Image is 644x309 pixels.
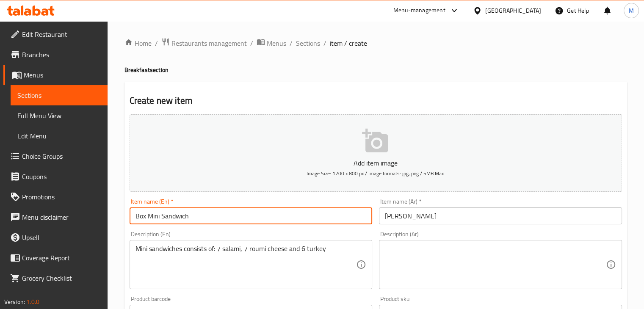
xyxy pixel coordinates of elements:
[171,38,247,48] span: Restaurants management
[161,38,247,49] a: Restaurants management
[11,126,108,146] a: Edit Menu
[485,6,541,15] div: [GEOGRAPHIC_DATA]
[330,38,367,48] span: item / create
[3,44,108,65] a: Branches
[22,232,101,243] span: Upsell
[26,296,39,307] span: 1.0.0
[379,207,622,224] input: Enter name Ar
[22,273,101,283] span: Grocery Checklist
[323,38,326,48] li: /
[17,131,101,141] span: Edit Menu
[3,146,108,166] a: Choice Groups
[257,38,286,49] a: Menus
[11,85,108,105] a: Sections
[155,38,158,48] li: /
[124,66,627,74] h4: Breakfast section
[3,248,108,268] a: Coverage Report
[3,166,108,187] a: Coupons
[4,296,25,307] span: Version:
[130,207,373,224] input: Enter name En
[3,207,108,227] a: Menu disclaimer
[124,38,152,48] a: Home
[17,90,101,100] span: Sections
[3,227,108,248] a: Upsell
[22,171,101,182] span: Coupons
[11,105,108,126] a: Full Menu View
[22,212,101,222] span: Menu disclaimer
[629,6,634,15] span: M
[22,29,101,39] span: Edit Restaurant
[290,38,293,48] li: /
[135,245,357,285] textarea: Mini sandwiches consists of: 7 salami, 7 roumi cheese and 6 turkey
[3,24,108,44] a: Edit Restaurant
[3,187,108,207] a: Promotions
[24,70,101,80] span: Menus
[143,158,609,168] p: Add item image
[307,168,445,178] span: Image Size: 1200 x 800 px / Image formats: jpg, png / 5MB Max.
[22,151,101,161] span: Choice Groups
[22,253,101,263] span: Coverage Report
[3,65,108,85] a: Menus
[250,38,253,48] li: /
[296,38,320,48] a: Sections
[22,192,101,202] span: Promotions
[130,94,622,107] h2: Create new item
[130,114,622,192] button: Add item imageImage Size: 1200 x 800 px / Image formats: jpg, png / 5MB Max.
[22,50,101,60] span: Branches
[3,268,108,288] a: Grocery Checklist
[267,38,286,48] span: Menus
[124,38,627,49] nav: breadcrumb
[17,110,101,121] span: Full Menu View
[393,6,445,16] div: Menu-management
